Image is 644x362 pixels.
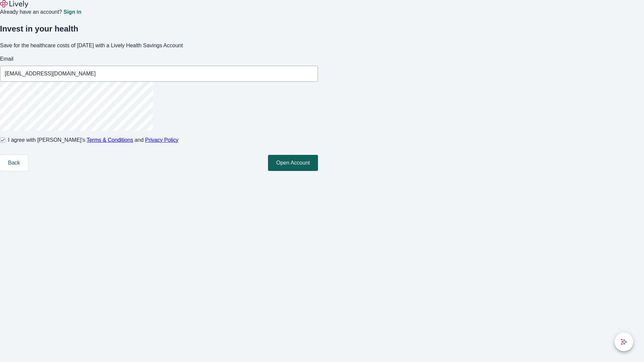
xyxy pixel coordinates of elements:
button: chat [614,333,633,351]
button: Open Account [268,155,318,171]
a: Sign in [63,9,81,15]
a: Privacy Policy [145,137,179,143]
svg: Lively AI Assistant [621,339,627,345]
a: Terms & Conditions [87,137,133,143]
span: I agree with [PERSON_NAME]’s and [8,136,178,144]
